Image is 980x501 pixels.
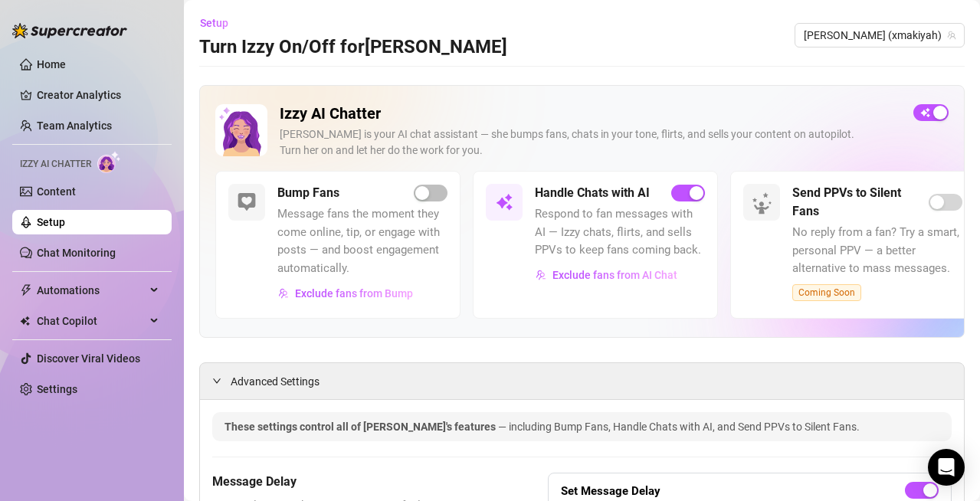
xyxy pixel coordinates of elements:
span: expanded [212,376,221,385]
h5: Bump Fans [277,184,339,202]
h3: Turn Izzy On/Off for [PERSON_NAME] [199,35,507,60]
div: expanded [212,372,231,389]
span: Chat Copilot [37,309,146,333]
h5: Message Delay [212,473,471,491]
img: silent-fans-ppv-o-N6Mmdf.svg [752,192,776,217]
strong: Set Message Delay [561,484,660,498]
img: svg%3e [495,193,513,211]
h5: Handle Chats with AI [535,184,650,202]
img: Chat Copilot [20,316,30,326]
span: Exclude fans from Bump [295,287,413,300]
span: Automations [37,278,146,303]
h2: Izzy AI Chatter [280,104,901,123]
button: Setup [199,11,241,35]
span: Respond to fan messages with AI — Izzy chats, flirts, and sells PPVs to keep fans coming back. [535,205,705,260]
a: Content [37,185,76,198]
button: Exclude fans from AI Chat [535,263,678,287]
span: Izzy AI Chatter [20,157,91,172]
img: svg%3e [238,193,256,211]
img: logo-BBDzfeDw.svg [12,23,127,38]
span: No reply from a fan? Try a smart, personal PPV — a better alternative to mass messages. [792,224,962,278]
span: These settings control all of [PERSON_NAME]'s features [225,421,498,433]
img: svg%3e [278,288,289,299]
a: Home [37,58,66,70]
button: Exclude fans from Bump [277,281,414,306]
span: team [947,31,956,40]
a: Discover Viral Videos [37,352,140,365]
a: Team Analytics [37,120,112,132]
div: Open Intercom Messenger [928,449,965,486]
a: Setup [37,216,65,228]
h5: Send PPVs to Silent Fans [792,184,929,221]
a: Chat Monitoring [37,247,116,259]
span: Advanced Settings [231,373,320,390]
a: Creator Analytics [37,83,159,107]
span: — including Bump Fans, Handle Chats with AI, and Send PPVs to Silent Fans. [498,421,860,433]
span: maki (xmakiyah) [804,24,955,47]
span: thunderbolt [20,284,32,296]
a: Settings [37,383,77,395]
img: Izzy AI Chatter [215,104,267,156]
span: Exclude fans from AI Chat [552,269,677,281]
img: AI Chatter [97,151,121,173]
span: Coming Soon [792,284,861,301]
span: Message fans the moment they come online, tip, or engage with posts — and boost engagement automa... [277,205,447,277]
img: svg%3e [536,270,546,280]
span: Setup [200,17,228,29]
div: [PERSON_NAME] is your AI chat assistant — she bumps fans, chats in your tone, flirts, and sells y... [280,126,901,159]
